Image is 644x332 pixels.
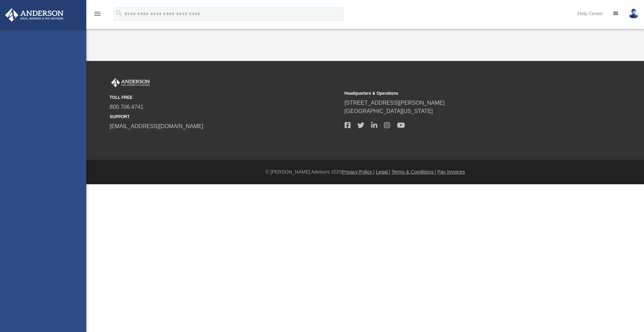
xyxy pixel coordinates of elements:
[110,78,151,87] img: Anderson Advisors Platinum Portal
[345,90,575,96] small: Headquarters & Operations
[345,108,433,114] a: [GEOGRAPHIC_DATA][US_STATE]
[110,123,203,129] a: [EMAIL_ADDRESS][DOMAIN_NAME]
[110,94,340,101] small: TOLL FREE
[392,169,436,175] a: Terms & Conditions |
[438,169,465,175] a: Pay Invoices
[93,13,102,18] a: menu
[345,100,445,106] a: [STREET_ADDRESS][PERSON_NAME]
[342,169,375,175] a: Privacy Policy |
[115,9,123,17] i: search
[628,9,639,19] img: User Pic
[110,114,340,120] small: SUPPORT
[110,104,144,110] a: 800.706.4741
[376,169,391,175] a: Legal |
[86,168,644,176] div: © [PERSON_NAME] Advisors 2025
[3,8,66,22] img: Anderson Advisors Platinum Portal
[93,10,102,18] i: menu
